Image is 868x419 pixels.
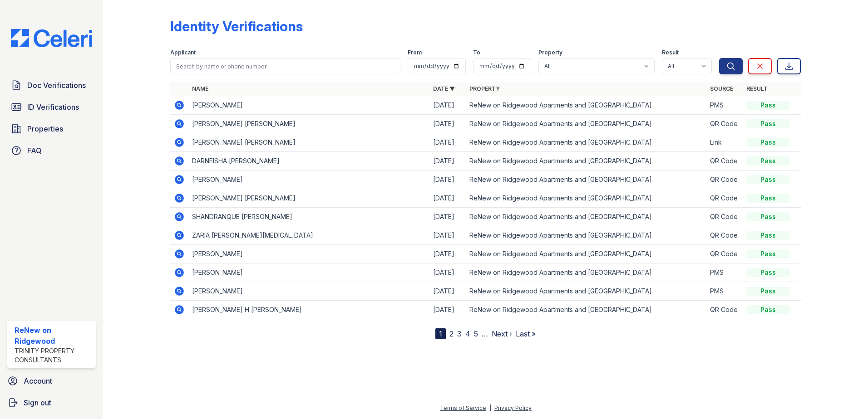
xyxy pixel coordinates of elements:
a: Sign out [4,394,99,412]
div: Pass [746,194,790,203]
input: Search by name or phone number [170,58,400,74]
a: 2 [449,329,454,338]
div: Identity Verifications [170,18,303,34]
a: Terms of Service [440,404,486,411]
td: ZARIA [PERSON_NAME][MEDICAL_DATA] [188,226,429,245]
td: [DATE] [429,245,466,263]
td: [PERSON_NAME] [188,282,429,301]
td: ReNew on Ridgewood Apartments and [GEOGRAPHIC_DATA] [466,226,707,245]
td: PMS [706,263,743,282]
td: PMS [706,96,743,115]
div: Pass [746,249,790,258]
td: ReNew on Ridgewood Apartments and [GEOGRAPHIC_DATA] [466,189,707,208]
td: [PERSON_NAME] [PERSON_NAME] [188,115,429,133]
td: [PERSON_NAME] H [PERSON_NAME] [188,301,429,319]
td: QR Code [706,115,743,133]
div: | [489,404,491,411]
td: [DATE] [429,133,466,152]
td: [DATE] [429,115,466,133]
span: Doc Verifications [27,80,86,91]
td: [DATE] [429,263,466,282]
a: Result [746,85,768,92]
td: [PERSON_NAME] [PERSON_NAME] [188,189,429,208]
span: Account [24,375,52,386]
span: ID Verifications [27,102,79,112]
td: ReNew on Ridgewood Apartments and [GEOGRAPHIC_DATA] [466,245,707,263]
span: FAQ [27,145,42,156]
td: [DATE] [429,189,466,208]
a: Doc Verifications [7,76,96,94]
td: [PERSON_NAME] [188,171,429,189]
td: ReNew on Ridgewood Apartments and [GEOGRAPHIC_DATA] [466,115,707,133]
div: Pass [746,305,790,314]
td: QR Code [706,152,743,171]
label: Result [662,49,679,56]
td: [DATE] [429,96,466,115]
div: ReNew on Ridgewood [15,325,92,346]
img: CE_Logo_Blue-a8612792a0a2168367f1c8372b55b34899dd931a85d93a1a3d3e32e68fde9ad4.png [4,29,99,47]
td: ReNew on Ridgewood Apartments and [GEOGRAPHIC_DATA] [466,133,707,152]
div: Pass [746,268,790,277]
a: Privacy Policy [494,404,532,411]
a: 3 [457,329,462,338]
div: Pass [746,212,790,221]
td: ReNew on Ridgewood Apartments and [GEOGRAPHIC_DATA] [466,152,707,171]
label: Property [538,49,562,56]
td: SHANDRANQUE [PERSON_NAME] [188,208,429,226]
td: [PERSON_NAME] [188,245,429,263]
div: Pass [746,156,790,166]
td: [DATE] [429,152,466,171]
a: Account [4,372,99,390]
a: Date ▼ [433,85,455,92]
td: [DATE] [429,171,466,189]
div: Pass [746,175,790,184]
td: PMS [706,282,743,301]
span: Sign out [24,397,51,408]
td: QR Code [706,171,743,189]
td: ReNew on Ridgewood Apartments and [GEOGRAPHIC_DATA] [466,282,707,301]
span: Properties [27,123,63,134]
label: From [408,49,422,56]
td: [DATE] [429,226,466,245]
td: ReNew on Ridgewood Apartments and [GEOGRAPHIC_DATA] [466,171,707,189]
a: Source [710,85,733,92]
label: To [473,49,480,56]
div: Pass [746,287,790,296]
td: [PERSON_NAME] [188,96,429,115]
td: [PERSON_NAME] [188,263,429,282]
td: QR Code [706,189,743,208]
td: Link [706,133,743,152]
a: Properties [7,120,96,138]
label: Applicant [170,49,196,56]
div: 1 [435,328,446,339]
a: ID Verifications [7,98,96,116]
a: FAQ [7,141,96,160]
a: 4 [465,329,470,338]
div: Pass [746,101,790,110]
div: Trinity Property Consultants [15,346,92,365]
td: [DATE] [429,208,466,226]
td: ReNew on Ridgewood Apartments and [GEOGRAPHIC_DATA] [466,263,707,282]
td: [DATE] [429,282,466,301]
td: ReNew on Ridgewood Apartments and [GEOGRAPHIC_DATA] [466,96,707,115]
div: Pass [746,138,790,147]
div: Pass [746,231,790,240]
span: … [482,328,488,339]
a: 5 [474,329,478,338]
div: Pass [746,119,790,128]
td: [DATE] [429,301,466,319]
td: QR Code [706,208,743,226]
a: Property [469,85,500,92]
td: DARNEISHA [PERSON_NAME] [188,152,429,171]
td: ReNew on Ridgewood Apartments and [GEOGRAPHIC_DATA] [466,301,707,319]
td: QR Code [706,301,743,319]
td: [PERSON_NAME] [PERSON_NAME] [188,133,429,152]
a: Name [192,85,208,92]
td: QR Code [706,245,743,263]
a: Last » [516,329,536,338]
td: QR Code [706,226,743,245]
a: Next › [492,329,512,338]
td: ReNew on Ridgewood Apartments and [GEOGRAPHIC_DATA] [466,208,707,226]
